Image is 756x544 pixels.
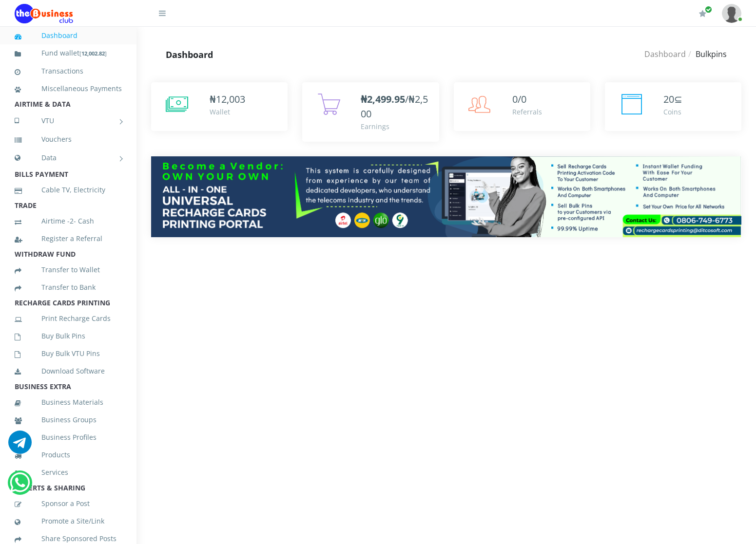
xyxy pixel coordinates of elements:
span: Renew/Upgrade Subscription [705,6,712,13]
li: Bulkpins [686,48,727,60]
b: 12,002.82 [81,50,105,57]
span: /₦2,500 [361,93,428,120]
span: 20 [663,93,674,106]
div: Earnings [361,121,429,131]
a: Business Materials [15,391,122,413]
a: Transactions [15,60,122,82]
small: [ ] [79,50,107,57]
strong: Dashboard [166,49,213,60]
a: Miscellaneous Payments [15,77,122,100]
a: ₦12,003 Wallet [151,82,288,131]
div: Wallet [210,107,245,117]
a: VTU [15,109,122,133]
a: Sponsor a Post [15,492,122,515]
a: Register a Referral [15,227,122,250]
a: ₦2,499.95/₦2,500 Earnings [302,82,439,142]
a: Chat for support [8,438,32,454]
a: Print Recharge Cards [15,307,122,330]
a: Cable TV, Electricity [15,179,122,201]
a: Airtime -2- Cash [15,210,122,232]
a: Business Groups [15,409,122,431]
img: multitenant_rcp.png [151,156,741,237]
div: Coins [663,107,682,117]
a: Data [15,146,122,170]
a: Services [15,461,122,484]
div: ⊆ [663,92,682,107]
div: ₦ [210,92,245,107]
a: Vouchers [15,128,122,150]
a: Dashboard [15,24,122,47]
a: 0/0 Referrals [454,82,590,131]
a: Products [15,444,122,466]
img: Logo [15,4,73,23]
a: Dashboard [644,49,686,59]
span: 12,003 [216,93,245,106]
a: Download Software [15,360,122,382]
a: Buy Bulk VTU Pins [15,342,122,365]
div: Referrals [512,107,542,117]
a: Transfer to Bank [15,276,122,299]
a: Fund wallet[12,002.82] [15,42,122,65]
i: Renew/Upgrade Subscription [699,10,706,18]
a: Chat for support [10,478,30,494]
a: Promote a Site/Link [15,510,122,532]
span: 0/0 [512,93,526,106]
a: Buy Bulk Pins [15,325,122,347]
a: Transfer to Wallet [15,259,122,281]
b: ₦2,499.95 [361,93,405,106]
img: User [722,4,741,23]
a: Business Profiles [15,426,122,449]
